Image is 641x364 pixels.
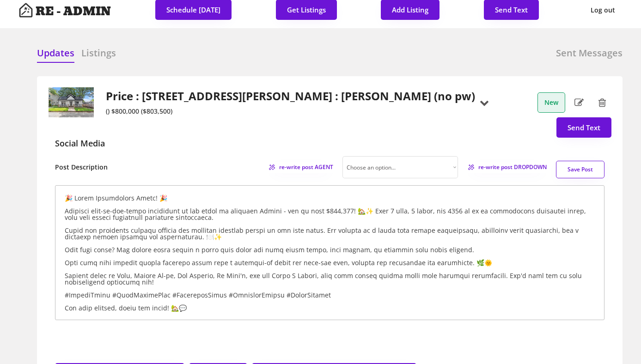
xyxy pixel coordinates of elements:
[81,47,116,60] h6: Listings
[556,117,611,138] button: Send Text
[556,47,623,60] h6: Sent Messages
[106,108,475,115] div: () $800,000 ($803,500)
[556,161,604,178] button: Save Post
[268,162,333,173] button: re-write post AGENT
[18,3,33,18] img: Artboard%201%20copy%203.svg
[37,47,74,60] h6: Updates
[55,138,105,149] div: Social Media
[55,163,108,172] h6: Post Description
[467,162,547,173] button: re-write post DROPDOWN
[537,92,565,113] button: New
[48,87,94,117] img: 20250708154110145531000000-o.jpg
[478,164,547,170] span: re-write post DROPDOWN
[36,6,111,18] h4: RE - ADMIN
[106,90,475,103] h2: Price : [STREET_ADDRESS][PERSON_NAME] : [PERSON_NAME] (no pw)
[279,164,333,170] span: re-write post AGENT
